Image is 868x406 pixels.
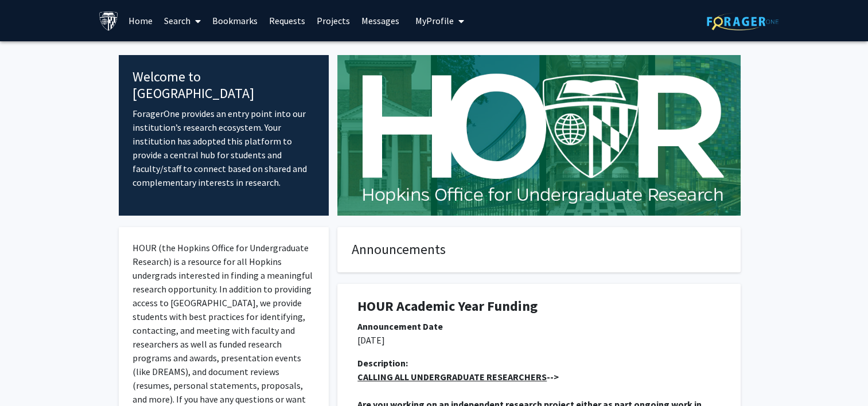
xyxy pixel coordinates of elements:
[357,298,721,315] h1: HOUR Academic Year Funding
[352,241,726,258] h4: Announcements
[207,1,263,41] a: Bookmarks
[158,1,207,41] a: Search
[337,55,741,216] img: Cover Image
[357,319,721,333] div: Announcement Date
[415,15,454,26] span: My Profile
[123,1,158,41] a: Home
[9,354,49,397] iframe: Chat
[311,1,356,41] a: Projects
[357,333,721,347] p: [DATE]
[99,11,119,31] img: Johns Hopkins University Logo
[133,107,316,189] p: ForagerOne provides an entry point into our institution’s research ecosystem. Your institution ha...
[263,1,311,41] a: Requests
[707,13,779,30] img: ForagerOne Logo
[133,69,316,102] h4: Welcome to [GEOGRAPHIC_DATA]
[356,1,405,41] a: Messages
[357,371,559,382] strong: -->
[357,371,547,382] u: CALLING ALL UNDERGRADUATE RESEARCHERS
[357,356,721,370] div: Description:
